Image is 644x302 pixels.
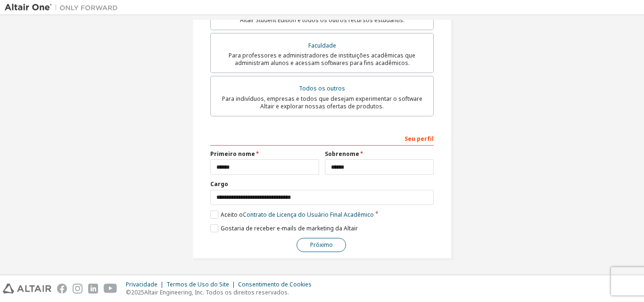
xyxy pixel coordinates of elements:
[104,284,117,294] img: youtube.svg
[57,284,67,294] img: facebook.svg
[73,284,83,294] img: instagram.svg
[299,84,345,92] font: Todos os outros
[88,284,98,294] img: linkedin.svg
[126,280,157,288] font: Privacidade
[310,241,333,249] font: Próximo
[144,288,289,296] font: Altair Engineering, Inc. Todos os direitos reservados.
[210,180,228,188] font: Cargo
[325,150,359,158] font: Sobrenome
[5,3,123,12] img: Altair Um
[243,211,342,219] font: Contrato de Licença do Usuário Final
[222,95,422,110] font: Para indivíduos, empresas e todos que desejam experimentar o software Altair e explorar nossas of...
[3,284,51,294] img: altair_logo.svg
[131,288,144,296] font: 2025
[221,224,358,232] font: Gostaria de receber e-mails de marketing da Altair
[238,280,312,288] font: Consentimento de Cookies
[221,211,243,219] font: Aceito o
[229,51,415,67] font: Para professores e administradores de instituições acadêmicas que administram alunos e acessam so...
[405,135,434,143] font: Seu perfil
[297,238,346,252] button: Próximo
[166,280,229,288] font: Termos de Uso do Site
[308,41,336,49] font: Faculdade
[210,150,255,158] font: Primeiro nome
[344,211,374,219] font: Acadêmico
[126,288,131,296] font: ©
